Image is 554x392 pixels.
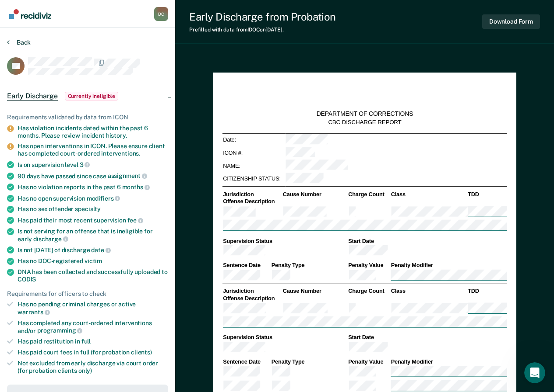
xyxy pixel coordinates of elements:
[127,217,143,224] span: fee
[18,301,168,316] div: Has no pending criminal charges or active
[347,191,390,198] th: Charge Count
[282,191,347,198] th: Cause Number
[390,262,507,269] th: Penalty Modifier
[316,110,413,118] div: DEPARTMENT OF CORRECTIONS
[18,360,168,375] div: Not excluded from early discharge via court order (for probation clients
[222,237,347,245] th: Supervision Status
[347,288,390,295] th: Charge Count
[222,288,282,295] th: Jurisdiction
[222,198,282,205] th: Offense Description
[154,7,168,21] button: Profile dropdown button
[18,125,168,139] div: Has violation incidents dated within the past 6 months. Please review incident history.
[18,205,168,213] div: Has no sex offender
[347,262,390,269] th: Penalty Value
[18,246,168,254] div: Is not [DATE] of discharge
[482,14,540,29] button: Download Form
[37,327,82,334] span: programming
[222,172,285,185] td: CITIZENSHIP STATUS:
[347,237,507,245] th: Start Date
[18,216,168,224] div: Has paid their most recent supervision
[467,191,507,198] th: TDD
[189,27,336,33] div: Prefilled with data from IDOC on [DATE] .
[390,288,467,295] th: Class
[18,257,168,265] div: Has no DOC-registered
[390,191,467,198] th: Class
[91,246,110,253] span: date
[347,334,507,341] th: Start Date
[222,334,347,341] th: Supervision Status
[222,146,285,160] td: ICON #:
[18,228,168,243] div: Is not serving for an offense that is ineligible for early
[222,133,285,146] td: Date:
[18,319,168,334] div: Has completed any court-ordered interventions and/or
[222,262,271,269] th: Sentence Date
[18,142,168,157] div: Has open interventions in ICON. Please ensure client has completed court-ordered interventions.
[7,38,31,46] button: Back
[18,309,50,316] span: warrants
[85,257,102,264] span: victim
[18,194,168,202] div: Has no open supervision
[33,236,68,243] span: discharge
[7,290,168,298] div: Requirements for officers to check
[131,349,152,356] span: clients)
[108,172,147,179] span: assignment
[78,367,92,374] span: only)
[467,288,507,295] th: TDD
[87,195,120,202] span: modifiers
[18,338,168,345] div: Has paid restitution in
[271,358,348,366] th: Penalty Type
[222,358,271,366] th: Sentence Date
[524,362,545,383] iframe: Intercom live chat
[18,268,168,283] div: DNA has been collected and successfully uploaded to
[18,349,168,356] div: Has paid court fees in full (for probation
[75,205,101,212] span: specialty
[222,191,282,198] th: Jurisdiction
[189,10,336,23] div: Early Discharge from Probation
[390,358,507,366] th: Penalty Modifier
[18,276,36,283] span: CODIS
[18,183,168,191] div: Has no violation reports in the past 6
[282,288,347,295] th: Cause Number
[9,9,51,19] img: Recidiviz
[222,295,282,302] th: Offense Description
[7,114,168,121] div: Requirements validated by data from ICON
[65,92,119,101] span: Currently ineligible
[81,338,91,345] span: full
[271,262,348,269] th: Penalty Type
[122,184,150,191] span: months
[18,172,168,180] div: 90 days have passed since case
[80,161,90,168] span: 3
[347,358,390,366] th: Penalty Value
[328,118,401,126] div: CBC DISCHARGE REPORT
[222,160,285,173] td: NAME:
[18,161,168,169] div: Is on supervision level
[154,7,168,21] div: D C
[7,92,58,101] span: Early Discharge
